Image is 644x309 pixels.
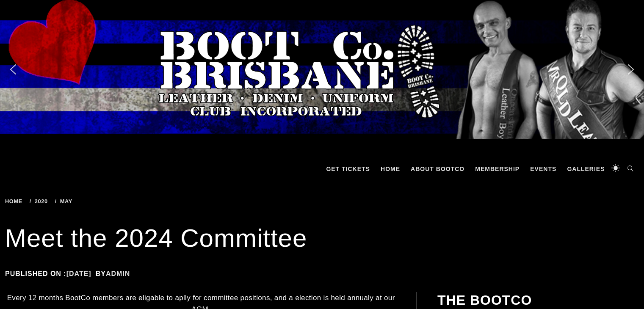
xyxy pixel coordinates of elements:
[322,156,374,182] a: GET TICKETS
[563,156,609,182] a: Galleries
[6,63,20,76] img: previous arrow
[30,198,51,204] a: 2020
[624,63,638,76] img: next arrow
[406,156,469,182] a: About BootCo
[5,270,96,277] span: Published on :
[106,270,130,277] a: admin
[55,198,75,204] a: May
[471,156,524,182] a: Membership
[376,156,404,182] a: Home
[96,270,135,277] span: by
[5,221,639,255] h1: Meet the 2024 Committee
[526,156,561,182] a: Events
[66,270,91,277] a: [DATE]
[5,198,25,204] a: Home
[5,199,169,204] div: Breadcrumbs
